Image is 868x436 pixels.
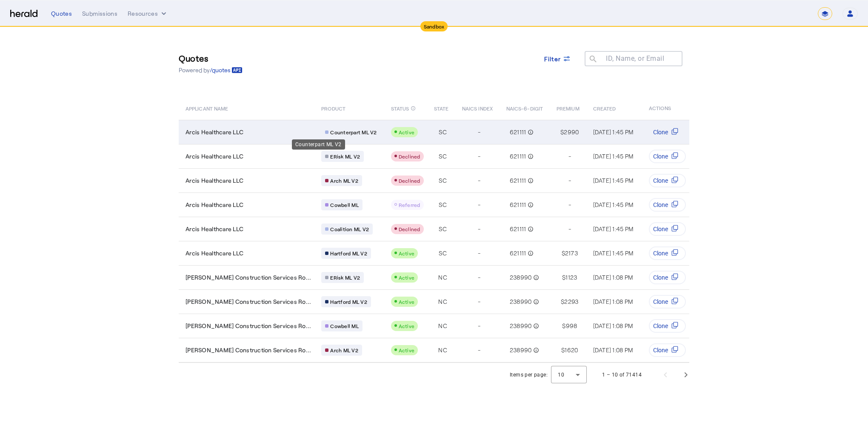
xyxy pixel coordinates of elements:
[510,297,532,306] span: 238990
[649,319,686,333] button: Clone
[510,371,548,379] div: Items per page:
[438,273,447,282] span: NC
[82,9,117,18] div: Submissions
[51,9,72,18] div: Quotes
[510,273,532,282] span: 238990
[653,297,668,306] span: Clone
[649,271,686,284] button: Clone
[186,297,311,306] span: [PERSON_NAME] Construction Services Ro...
[478,225,480,233] span: -
[179,96,846,363] table: Table view of all quotes submitted by your platform
[330,250,367,257] span: Hartford ML V2
[526,176,534,185] mat-icon: info_outline
[653,346,668,354] span: Clone
[330,153,360,160] span: ERisk ML V2
[649,246,686,260] button: Clone
[593,322,633,329] span: [DATE] 1:08 PM
[391,104,409,112] span: STATUS
[439,249,447,258] span: SC
[330,323,359,329] span: Cowbell ML
[653,273,668,282] span: Clone
[653,128,668,136] span: Clone
[478,273,480,282] span: -
[526,249,534,258] mat-icon: info_outline
[562,273,565,282] span: $
[462,104,493,112] span: NAICS INDEX
[10,10,37,18] img: Herald Logo
[531,297,539,306] mat-icon: info_outline
[606,54,664,62] mat-label: ID, Name, or Email
[478,201,480,209] span: -
[399,347,415,353] span: Active
[653,152,668,161] span: Clone
[510,152,526,161] span: 621111
[510,322,532,330] span: 238990
[653,176,668,185] span: Clone
[478,152,480,161] span: -
[399,323,415,329] span: Active
[593,346,633,354] span: [DATE] 1:08 PM
[568,225,571,233] span: -
[649,343,686,357] button: Clone
[593,128,634,136] span: [DATE] 1:45 PM
[179,66,243,74] p: Powered by
[399,275,415,280] span: Active
[434,104,448,112] span: STATE
[438,346,447,354] span: NC
[439,176,447,185] span: SC
[186,176,243,185] span: Arcis Healthcare LLC
[399,178,420,184] span: Declined
[649,125,686,139] button: Clone
[531,346,539,354] mat-icon: info_outline
[510,249,526,258] span: 621111
[568,176,571,185] span: -
[544,54,561,63] span: Filter
[557,104,580,112] span: PREMIUM
[653,249,668,258] span: Clone
[562,249,565,258] span: $
[649,150,686,163] button: Clone
[330,298,367,305] span: Hartford ML V2
[330,274,360,281] span: ERisk ML V2
[399,153,420,159] span: Declined
[562,322,565,330] span: $
[210,66,243,74] a: /quotes
[438,297,447,306] span: NC
[399,299,415,305] span: Active
[526,201,534,209] mat-icon: info_outline
[510,176,526,185] span: 621111
[649,295,686,309] button: Clone
[653,225,668,233] span: Clone
[186,249,243,258] span: Arcis Healthcare LLC
[649,198,686,212] button: Clone
[566,322,577,330] span: 998
[330,201,359,208] span: Cowbell ML
[568,152,571,161] span: -
[510,346,532,354] span: 238990
[565,273,577,282] span: 1123
[564,128,579,136] span: 2990
[330,226,369,232] span: Coalition ML V2
[561,346,565,354] span: $
[179,52,243,64] h3: Quotes
[531,273,539,282] mat-icon: info_outline
[526,225,534,233] mat-icon: info_outline
[420,21,448,31] div: Sandbox
[439,225,447,233] span: SC
[564,297,578,306] span: 2293
[292,139,345,150] div: Counterpart ML V2
[560,128,564,136] span: $
[439,201,447,209] span: SC
[438,322,447,330] span: NC
[478,176,480,185] span: -
[593,298,633,305] span: [DATE] 1:08 PM
[478,128,480,136] span: -
[537,51,578,66] button: Filter
[128,9,168,18] button: Resources dropdown menu
[526,152,534,161] mat-icon: info_outline
[649,174,686,187] button: Clone
[399,226,420,232] span: Declined
[399,202,420,208] span: Referred
[399,129,415,135] span: Active
[526,128,534,136] mat-icon: info_outline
